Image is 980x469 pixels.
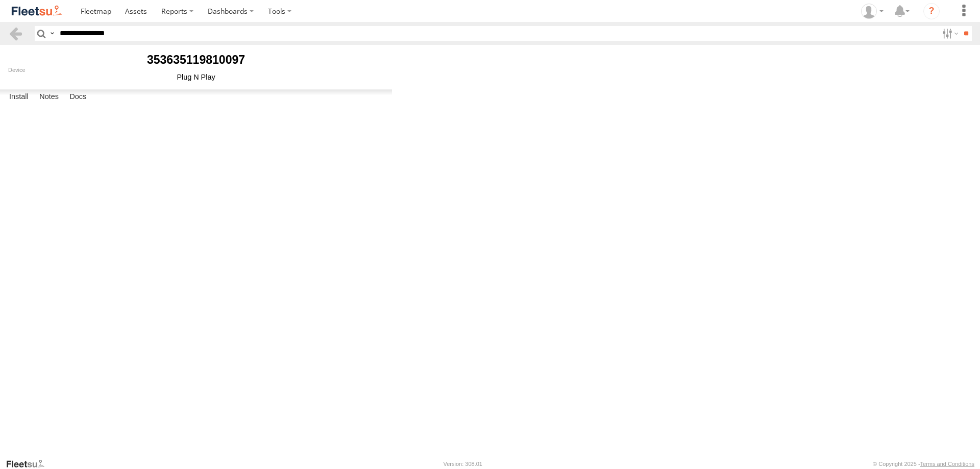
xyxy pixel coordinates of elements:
img: fleetsu-logo-horizontal.svg [10,4,63,18]
div: Device [8,67,384,73]
div: Plug N Play [8,73,384,81]
label: Docs [64,90,91,104]
b: 353635119810097 [147,53,245,66]
label: Search Query [48,26,56,41]
i: ? [923,3,940,19]
label: Notes [34,90,64,104]
a: Visit our Website [6,459,53,469]
div: Muhammad Babar Raza [857,4,887,19]
div: Version: 308.01 [444,461,482,467]
div: © Copyright 2025 - [873,461,974,467]
label: Search Filter Options [938,26,960,41]
label: Install [4,90,34,104]
a: Terms and Conditions [920,461,974,467]
a: Back to previous Page [8,26,23,41]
